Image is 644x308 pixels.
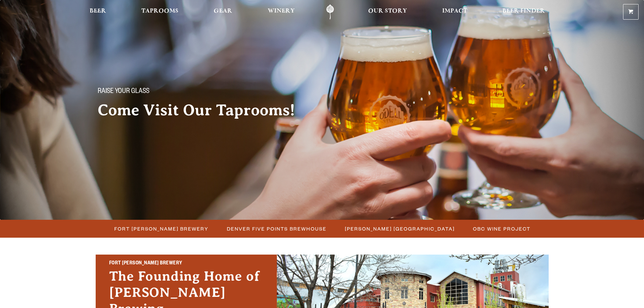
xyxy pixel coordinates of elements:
[209,4,237,20] a: Gear
[109,259,263,268] h2: Fort [PERSON_NAME] Brewery
[364,4,411,20] a: Our Story
[263,4,299,20] a: Winery
[98,88,149,96] span: Raise your glass
[85,4,111,20] a: Beer
[98,102,309,119] h2: Come Visit Our Taprooms!
[442,8,467,14] span: Impact
[345,224,455,234] span: [PERSON_NAME] [GEOGRAPHIC_DATA]
[268,8,295,14] span: Winery
[368,8,407,14] span: Our Story
[502,8,545,14] span: Beer Finder
[227,224,327,234] span: Denver Five Points Brewhouse
[110,224,212,234] a: Fort [PERSON_NAME] Brewery
[469,224,534,234] a: OBC Wine Project
[137,4,183,20] a: Taprooms
[141,8,178,14] span: Taprooms
[90,8,106,14] span: Beer
[317,4,343,20] a: Odell Home
[498,4,549,20] a: Beer Finder
[223,224,330,234] a: Denver Five Points Brewhouse
[214,8,232,14] span: Gear
[114,224,209,234] span: Fort [PERSON_NAME] Brewery
[473,224,530,234] span: OBC Wine Project
[341,224,458,234] a: [PERSON_NAME] [GEOGRAPHIC_DATA]
[438,4,472,20] a: Impact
